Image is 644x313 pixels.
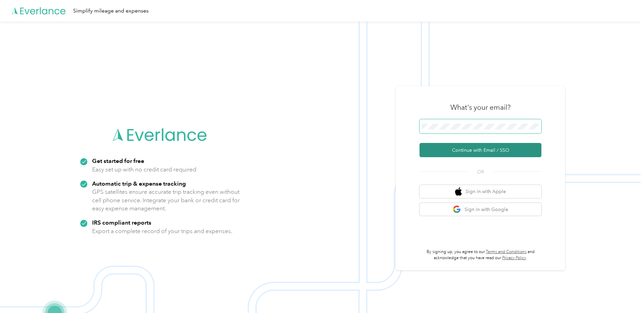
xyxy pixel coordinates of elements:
[92,180,186,187] strong: Automatic trip & expense tracking
[92,165,196,174] p: Easy set up with no credit card required
[73,7,149,15] div: Simplify mileage and expenses
[455,187,462,196] img: apple logo
[92,157,144,164] strong: Get started for free
[502,255,526,260] a: Privacy Policy
[469,168,492,175] span: OR
[420,249,541,261] p: By signing up, you agree to our and acknowledge that you have read our .
[420,143,541,157] button: Continue with Email / SSO
[92,227,232,235] p: Export a complete record of your trips and expenses.
[453,205,461,214] img: google logo
[420,203,541,216] button: google logoSign in with Google
[450,103,511,112] h3: What's your email?
[486,249,527,254] a: Terms and Conditions
[92,219,151,226] strong: IRS compliant reports
[92,188,240,213] p: GPS satellites ensure accurate trip tracking even without cell phone service. Integrate your bank...
[420,185,541,198] button: apple logoSign in with Apple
